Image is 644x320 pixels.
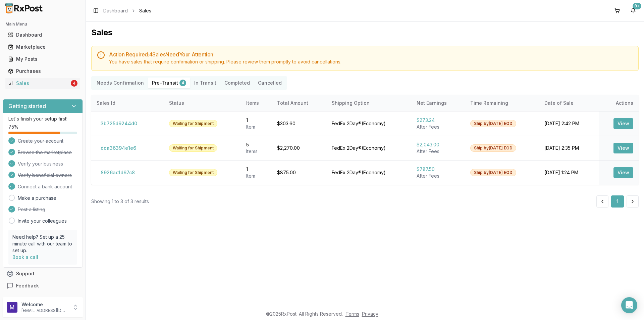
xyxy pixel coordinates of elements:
[18,218,67,224] a: Invite your colleagues
[8,56,77,62] div: My Posts
[91,198,149,205] div: Showing 1 to 3 of 3 results
[3,66,83,77] button: Purchases
[246,141,266,148] div: 5
[241,95,272,111] th: Items
[220,78,254,88] button: Completed
[3,78,83,89] button: Sales4
[417,124,460,130] div: After Fees
[18,149,72,156] span: Browse the marketplace
[362,311,378,317] a: Privacy
[633,3,641,9] div: 9+
[3,268,83,280] button: Support
[3,42,83,52] button: Marketplace
[544,145,593,151] div: [DATE] 2:35 PM
[332,120,406,127] div: FedEx 2Day® ( Economy )
[417,166,460,173] div: $787.50
[621,297,637,313] div: Open Intercom Messenger
[5,41,80,53] a: Marketplace
[539,95,599,111] th: Date of Sale
[417,141,460,148] div: $2,043.00
[470,169,516,176] div: Ship by [DATE] EOD
[5,29,80,41] a: Dashboard
[103,7,151,14] nav: breadcrumb
[7,302,17,313] img: User avatar
[411,95,465,111] th: Net Earnings
[254,78,286,88] button: Cancelled
[18,183,72,190] span: Connect a bank account
[93,78,148,88] button: Needs Confirmation
[109,58,633,65] div: You have sales that require confirmation or shipping. Please review them promptly to avoid cancel...
[246,124,266,130] div: Item
[21,301,68,308] p: Welcome
[179,80,186,86] div: 4
[97,143,140,153] button: dda36394e1e6
[12,254,38,260] a: Book a call
[277,145,321,151] div: $2,270.00
[345,311,359,317] a: Terms
[139,7,151,14] span: Sales
[470,120,516,127] div: Ship by [DATE] EOD
[109,52,633,57] h5: Action Required: 4 Sale s Need Your Attention!
[103,7,128,14] a: Dashboard
[16,282,39,289] span: Feedback
[18,206,45,213] span: Post a listing
[18,195,56,201] a: Make a purchase
[332,169,406,176] div: FedEx 2Day® ( Economy )
[18,161,63,167] span: Verify your business
[71,80,77,87] div: 4
[12,234,73,254] p: Need help? Set up a 25 minute call with our team to set up.
[277,169,321,176] div: $875.00
[91,27,639,38] h1: Sales
[628,5,639,16] button: 9+
[544,169,593,176] div: [DATE] 1:24 PM
[21,308,68,313] p: [EMAIL_ADDRESS][DOMAIN_NAME]
[8,116,77,122] p: Let's finish your setup first!
[5,21,80,27] h2: Main Menu
[326,95,411,111] th: Shipping Option
[599,95,639,111] th: Actions
[190,78,220,88] button: In Transit
[18,172,72,179] span: Verify beneficial owners
[5,77,80,89] a: Sales4
[18,138,63,144] span: Create your account
[8,44,77,50] div: Marketplace
[277,120,321,127] div: $303.60
[8,124,18,130] span: 75 %
[3,280,83,292] button: Feedback
[3,3,46,13] img: RxPost Logo
[97,118,141,129] button: 3b725d9244d0
[611,195,624,208] button: 1
[417,117,460,124] div: $273.24
[169,144,217,152] div: Waiting for Shipment
[8,102,46,110] h3: Getting started
[613,167,633,178] button: View
[8,80,69,87] div: Sales
[8,32,77,38] div: Dashboard
[97,167,139,178] button: 8926ac1d67c8
[148,78,190,88] button: Pre-Transit
[246,117,266,124] div: 1
[417,173,460,179] div: After Fees
[417,148,460,155] div: After Fees
[5,65,80,77] a: Purchases
[169,120,217,127] div: Waiting for Shipment
[8,68,77,75] div: Purchases
[164,95,241,111] th: Status
[332,145,406,151] div: FedEx 2Day® ( Economy )
[470,144,516,152] div: Ship by [DATE] EOD
[169,169,217,176] div: Waiting for Shipment
[544,120,593,127] div: [DATE] 2:42 PM
[91,95,164,111] th: Sales Id
[5,53,80,65] a: My Posts
[465,95,539,111] th: Time Remaining
[3,54,83,64] button: My Posts
[246,166,266,173] div: 1
[613,118,633,129] button: View
[272,95,327,111] th: Total Amount
[246,148,266,155] div: Item s
[3,30,83,40] button: Dashboard
[613,143,633,153] button: View
[246,173,266,179] div: Item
